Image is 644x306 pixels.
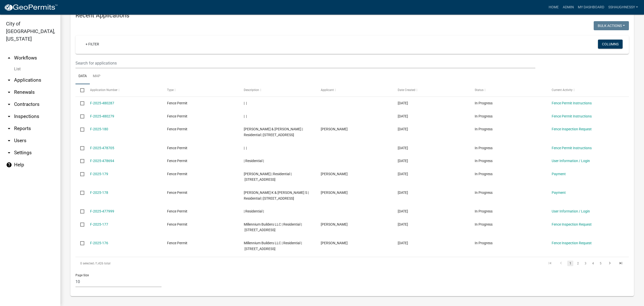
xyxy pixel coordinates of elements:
[475,88,484,92] span: Status
[567,259,574,268] li: page 1
[90,159,114,163] a: F-2025-478694
[167,172,187,176] span: Fence Permit
[90,146,114,150] a: F-2025-478705
[244,127,303,137] span: Thormahlen William H Jr & Alicia L | Residential | 15 Redbud Rd Jeffersonville IN 47130
[475,172,493,176] span: In Progress
[90,191,108,195] a: F-2025-178
[90,127,108,131] a: F-2025-180
[6,55,12,61] i: arrow_drop_up
[321,222,348,226] span: James Johns
[167,88,174,92] span: Type
[589,259,597,268] li: page 4
[398,241,408,245] span: 09/12/2025
[582,259,589,268] li: page 3
[398,146,408,150] span: 09/15/2025
[398,191,408,195] span: 09/13/2025
[90,114,114,118] a: F-2025-480279
[398,222,408,226] span: 09/12/2025
[556,261,566,266] a: go to previous page
[475,127,493,131] span: In Progress
[244,88,259,92] span: Description
[398,101,408,105] span: 09/18/2025
[167,191,187,195] span: Fence Permit
[475,159,493,163] span: In Progress
[75,58,535,68] input: Search for applications
[552,146,592,150] a: Fence Permit Instructions
[398,127,408,131] span: 09/15/2025
[475,101,493,105] span: In Progress
[576,3,606,12] a: My Dashboard
[597,259,604,268] li: page 5
[552,209,590,213] a: User Information / Login
[597,261,603,266] a: 5
[547,3,561,12] a: Home
[82,40,103,49] a: + Filter
[398,159,408,163] span: 09/15/2025
[6,89,12,95] i: arrow_drop_down
[321,241,348,245] span: James Johns
[6,150,12,156] i: arrow_drop_down
[552,88,573,92] span: Current Activity
[475,114,493,118] span: In Progress
[167,146,187,150] span: Fence Permit
[393,84,470,96] datatable-header-cell: Date Created
[90,88,117,92] span: Application Number
[167,114,187,118] span: Fence Permit
[167,127,187,131] span: Fence Permit
[552,172,566,176] a: Payment
[552,127,592,131] a: Fence Inspection Request
[244,241,302,251] span: Millennium Builders LLC | Residential | 2312 Turnberry Dr. Jeffersonville, IN 47130
[321,88,334,92] span: Applicant
[90,241,108,245] a: F-2025-176
[244,222,302,232] span: Millennium Builders LLC | Residential | 2312 Turnberry Dr. Jeffersonville, IN 47130
[90,172,108,176] a: F-2025-179
[321,127,348,131] span: William Thormahlen
[475,146,493,150] span: In Progress
[552,101,592,105] a: Fence Permit Instructions
[6,138,12,144] i: arrow_drop_down
[244,172,292,182] span: Threlkel Justin | Residential | 827 walnut st
[605,261,615,266] a: go to next page
[244,159,264,163] span: | Residential |
[552,159,590,163] a: User Information / Login
[316,84,393,96] datatable-header-cell: Applicant
[594,21,629,30] button: Bulk Actions
[552,114,592,118] a: Fence Permit Instructions
[475,191,493,195] span: In Progress
[90,222,108,226] a: F-2025-177
[244,209,264,213] span: | Residential |
[6,113,12,119] i: arrow_drop_down
[6,162,12,168] i: help
[398,114,408,118] span: 09/18/2025
[6,77,12,83] i: arrow_drop_down
[6,126,12,132] i: arrow_drop_down
[90,209,114,213] a: F-2025-477999
[398,172,408,176] span: 09/14/2025
[547,84,624,96] datatable-header-cell: Current Activity
[167,222,187,226] span: Fence Permit
[475,241,493,245] span: In Progress
[574,259,582,268] li: page 2
[167,101,187,105] span: Fence Permit
[616,261,626,266] a: go to last page
[80,262,96,265] span: 0 selected /
[6,101,12,107] i: arrow_drop_down
[244,114,247,118] span: | |
[552,241,592,245] a: Fence Inspection Request
[90,68,103,84] a: Map
[475,209,493,213] span: In Progress
[85,84,162,96] datatable-header-cell: Application Number
[75,84,85,96] datatable-header-cell: Select
[162,84,239,96] datatable-header-cell: Type
[398,88,415,92] span: Date Created
[167,209,187,213] span: Fence Permit
[606,3,640,12] a: sshaughnessy
[321,172,348,176] span: Justin Threlkel
[545,261,555,266] a: go to first page
[590,261,596,266] a: 4
[398,209,408,213] span: 09/13/2025
[244,191,309,200] span: Dehn Logan K & Lauren S | Residential | 2810 Rolling Creek Dr
[567,261,573,266] a: 1
[321,191,348,195] span: Lauren Dehn
[244,101,247,105] span: | |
